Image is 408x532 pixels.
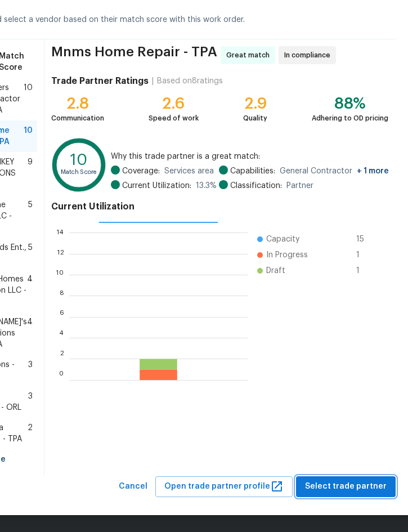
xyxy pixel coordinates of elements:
span: 4 [27,274,33,307]
text: 14 [56,229,64,236]
text: 12 [57,250,64,257]
span: 5 [28,199,33,233]
span: 3 [28,359,33,382]
span: 13.3 % [196,180,217,191]
div: Speed of work [149,113,199,124]
span: 9 [28,157,33,190]
text: 4 [59,334,64,341]
span: Capacity [266,234,299,245]
span: 3 [28,391,33,413]
span: Partner [286,180,313,191]
span: Draft [266,265,285,276]
span: In Progress [266,249,308,261]
span: 1 [356,265,374,276]
span: 10 [24,125,33,147]
span: 2 [28,422,33,445]
span: 1 [356,249,374,261]
span: 10 [24,82,33,116]
div: | [149,75,157,87]
span: 5 [28,242,33,265]
div: Quality [243,113,267,124]
span: In compliance [284,50,335,61]
h4: Trade Partner Ratings [51,75,149,87]
h4: Current Utilization [51,201,389,212]
span: Capabilities: [230,166,275,177]
span: Why this trade partner is a great match: [111,151,388,162]
div: Communication [51,113,104,124]
text: 8 [59,292,64,299]
span: Services area [164,166,214,177]
div: 2.8 [51,98,104,109]
span: Mnms Home Repair - TPA [51,46,217,64]
div: Adhering to OD pricing [312,113,388,124]
button: Open trade partner profile [155,476,293,497]
div: 2.6 [149,98,199,109]
span: Cancel [119,480,147,494]
span: Open trade partner profile [164,480,284,494]
button: Cancel [114,476,152,497]
text: 6 [59,313,64,320]
span: Coverage: [122,166,160,177]
div: 2.9 [243,98,267,109]
text: 0 [59,376,64,383]
span: 4 [27,316,33,350]
span: General Contractor [280,166,389,177]
span: Select trade partner [305,480,387,494]
text: 2 [60,355,64,362]
div: 88% [312,98,388,109]
text: 10 [70,153,87,168]
span: 15 [356,234,374,245]
span: + 1 more [357,167,389,175]
button: Select trade partner [296,476,396,497]
text: 10 [56,271,64,278]
span: Current Utilization: [122,180,191,191]
text: Match Score [60,169,97,176]
span: Great match [226,50,274,61]
div: Based on 8 ratings [157,75,223,87]
span: Classification: [230,180,282,191]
